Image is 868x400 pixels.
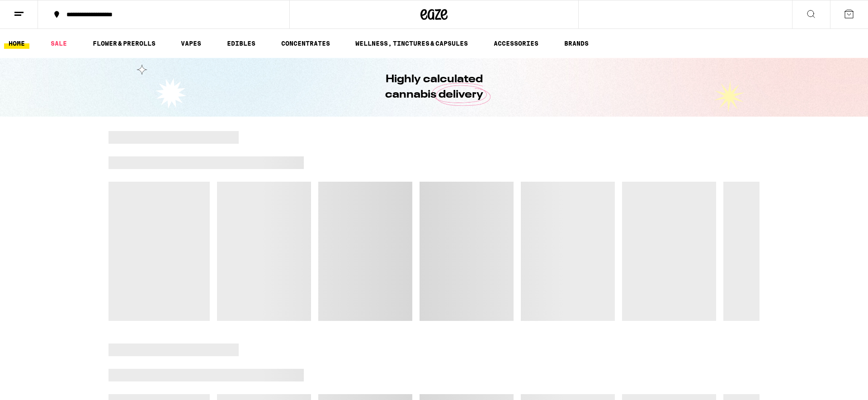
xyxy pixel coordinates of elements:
[489,38,543,49] a: ACCESSORIES
[176,38,206,49] a: VAPES
[222,38,260,49] a: EDIBLES
[560,38,593,49] a: BRANDS
[46,38,71,49] a: SALE
[88,38,160,49] a: FLOWER & PREROLLS
[4,38,29,49] a: HOME
[359,72,509,103] h1: Highly calculated cannabis delivery
[351,38,472,49] a: WELLNESS, TINCTURES & CAPSULES
[277,38,335,49] a: CONCENTRATES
